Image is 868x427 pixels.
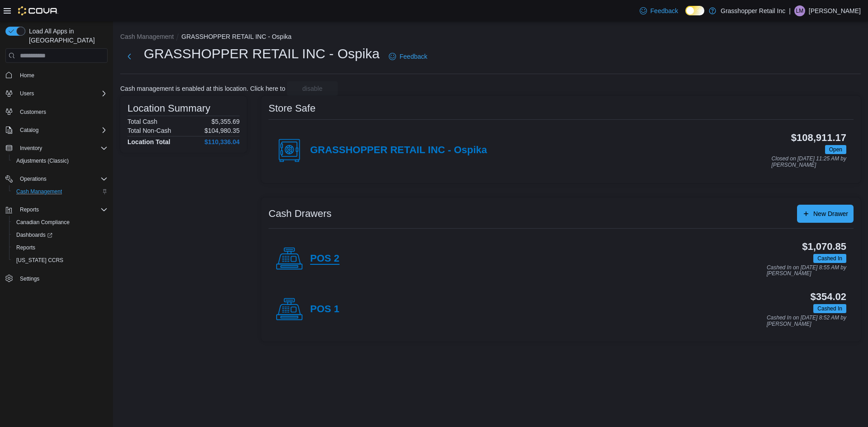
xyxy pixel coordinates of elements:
button: Reports [9,241,111,254]
a: Feedback [636,2,682,20]
span: Customers [16,106,108,117]
p: [PERSON_NAME] [809,5,861,16]
a: Canadian Compliance [13,217,73,228]
p: Cash management is enabled at this location. Click here to [120,85,285,92]
span: Home [16,69,108,80]
h1: GRASSHOPPER RETAIL INC - Ospika [144,45,380,63]
span: Dark Mode [685,15,686,16]
span: Canadian Compliance [13,217,108,228]
span: Users [16,88,108,99]
span: [US_STATE] CCRS [16,257,63,264]
button: Operations [2,173,111,185]
a: Customers [16,107,50,117]
img: Cova [18,6,58,15]
span: Adjustments (Classic) [16,157,69,164]
a: Feedback [385,47,431,66]
button: Users [16,88,38,99]
h3: Store Safe [269,103,316,114]
button: Catalog [16,125,42,136]
span: Operations [16,174,108,184]
p: $5,355.69 [212,118,240,125]
span: disable [302,84,322,93]
span: Feedback [400,52,427,61]
a: Home [16,70,38,81]
p: Cashed In on [DATE] 8:52 AM by [PERSON_NAME] [767,315,846,327]
a: Reports [13,242,39,253]
a: Adjustments (Classic) [13,155,72,166]
span: Dashboards [16,231,52,239]
span: Feedback [651,6,678,15]
div: Laura McInnes [794,5,805,16]
button: GRASSHOPPER RETAIL INC - Ospika [181,33,292,40]
span: Catalog [20,127,38,134]
button: Reports [2,203,111,216]
h3: $354.02 [811,291,846,302]
button: Operations [16,174,50,184]
span: Load All Apps in [GEOGRAPHIC_DATA] [25,27,108,45]
p: $104,980.35 [204,127,240,134]
button: [US_STATE] CCRS [9,254,111,267]
span: Cash Management [13,186,108,197]
span: LM [796,5,804,16]
span: Reports [16,244,35,251]
h4: GRASSHOPPER RETAIL INC - Ospika [310,145,487,156]
button: Home [2,68,111,81]
span: Settings [16,273,108,284]
a: Dashboards [9,229,111,241]
button: Reports [16,204,42,215]
h4: $110,336.04 [204,138,240,145]
span: Inventory [20,145,42,152]
a: Cash Management [13,186,66,197]
span: Cash Management [16,188,62,195]
button: Cash Management [120,33,174,40]
nav: Complex example [5,65,108,309]
span: Customers [20,108,46,116]
h4: POS 1 [310,304,340,315]
span: Cashed In [813,254,846,263]
span: Dashboards [13,230,108,240]
p: | [789,5,791,16]
h3: $108,911.17 [791,132,846,143]
h4: POS 2 [310,253,340,265]
span: New Drawer [813,209,848,218]
button: Inventory [16,143,46,154]
button: New Drawer [797,205,854,223]
span: Cashed In [817,305,842,313]
button: Customers [2,105,111,118]
a: Dashboards [13,230,56,240]
h3: Cash Drawers [269,208,331,219]
button: Users [2,87,111,100]
h3: Location Summary [127,103,210,114]
p: Grasshopper Retail Inc [721,5,785,16]
h6: Total Cash [127,118,157,125]
button: disable [287,81,338,96]
h6: Total Non-Cash [127,127,171,134]
span: Canadian Compliance [16,219,70,226]
button: Catalog [2,124,111,136]
button: Next [120,47,138,66]
span: Cashed In [813,304,846,313]
button: Adjustments (Classic) [9,155,111,167]
a: [US_STATE] CCRS [13,255,67,266]
nav: An example of EuiBreadcrumbs [120,32,861,43]
p: Cashed In on [DATE] 8:55 AM by [PERSON_NAME] [767,265,846,277]
span: Cashed In [817,254,842,263]
button: Canadian Compliance [9,216,111,229]
button: Cash Management [9,185,111,198]
span: Settings [20,275,39,282]
span: Home [20,72,34,79]
span: Washington CCRS [13,255,108,266]
span: Users [20,90,34,97]
span: Reports [13,242,108,253]
span: Operations [20,175,47,183]
button: Inventory [2,142,111,155]
p: Closed on [DATE] 11:25 AM by [PERSON_NAME] [772,156,846,168]
span: Inventory [16,143,108,154]
span: Reports [16,204,108,215]
span: Catalog [16,125,108,136]
button: Settings [2,272,111,285]
span: Adjustments (Classic) [13,155,108,166]
a: Settings [16,273,43,284]
h3: $1,070.85 [802,241,846,252]
span: Open [825,145,846,154]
